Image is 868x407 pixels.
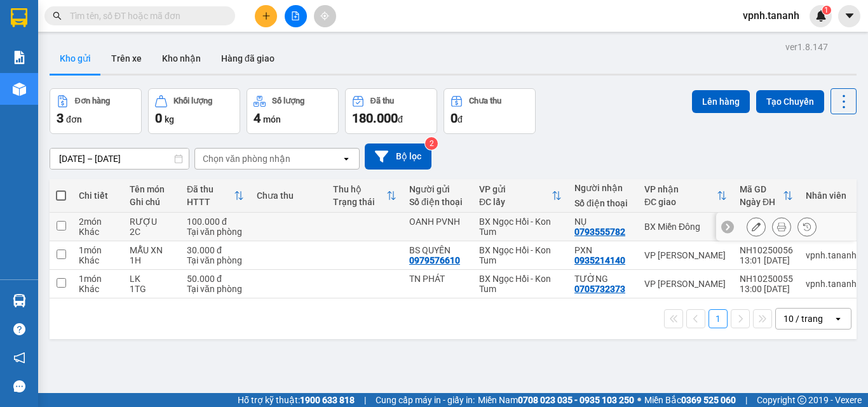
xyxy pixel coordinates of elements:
div: 0705732373 [574,284,625,294]
button: Kho nhận [152,43,211,74]
div: ver 1.8.147 [785,40,828,54]
button: Bộ lọc [365,143,431,170]
span: plus [262,11,271,20]
span: vpnh.tananh [733,8,810,23]
div: 30.000 đ [187,245,244,255]
strong: 0369 525 060 [681,395,736,405]
div: VP [PERSON_NAME] [644,250,727,260]
span: 3 [57,110,64,126]
div: 100.000 đ [187,217,244,227]
div: Nhân viên [806,190,857,201]
div: BX Ngọc Hồi - Kon Tum [479,245,562,265]
div: Người gửi [409,184,466,194]
strong: 1900 633 818 [300,395,355,405]
div: PXN [574,245,632,255]
img: solution-icon [13,51,26,64]
span: aim [320,11,329,20]
div: Số lượng [272,97,304,105]
div: Số điện thoại [574,198,632,208]
span: 4 [254,110,261,126]
sup: 1 [822,6,831,15]
div: 1TG [130,284,174,294]
span: món [263,114,281,124]
div: HTTT [187,197,234,207]
div: VP nhận [644,184,717,194]
div: VP gửi [479,184,552,194]
th: Toggle SortBy [733,179,799,213]
th: Toggle SortBy [638,179,733,213]
span: đơn [66,114,82,124]
img: logo-vxr [11,8,27,27]
div: NỤ [574,217,632,227]
span: 0 [155,110,162,126]
div: 1 món [79,274,117,284]
div: Chưa thu [257,190,320,201]
div: Sửa đơn hàng [747,217,766,236]
div: VP [PERSON_NAME] [644,279,727,289]
img: warehouse-icon [13,294,26,307]
button: Khối lượng0kg [148,88,240,134]
div: Khác [79,227,117,237]
th: Toggle SortBy [473,179,568,213]
span: đ [458,114,463,124]
span: 1 [824,6,829,15]
img: warehouse-icon [13,83,26,96]
button: aim [314,5,336,27]
div: Chọn văn phòng nhận [203,152,290,165]
span: Miền Nam [478,393,634,407]
div: MẪU XN [130,245,174,255]
div: 2 món [79,217,117,227]
strong: 0708 023 035 - 0935 103 250 [518,395,634,405]
div: BX Ngọc Hồi - Kon Tum [479,217,562,237]
span: | [745,393,747,407]
div: Tên món [130,184,174,194]
div: NH10250056 [740,245,793,255]
div: TƯỜNG [574,274,632,284]
div: LK [130,274,174,284]
span: đ [398,114,403,124]
div: RƯỢU [130,217,174,227]
span: Cung cấp máy in - giấy in: [376,393,475,407]
div: 1 món [79,245,117,255]
input: Tìm tên, số ĐT hoặc mã đơn [70,9,220,23]
span: message [13,380,25,392]
button: 1 [709,309,728,328]
div: Khối lượng [173,97,212,105]
button: Lên hàng [692,90,750,113]
span: | [364,393,366,407]
input: Select a date range. [50,149,189,169]
sup: 2 [425,137,438,150]
div: Thu hộ [333,184,386,194]
button: caret-down [838,5,860,27]
div: Mã GD [740,184,783,194]
div: Chi tiết [79,190,117,201]
button: Hàng đã giao [211,43,285,74]
button: Tạo Chuyến [756,90,824,113]
div: vpnh.tananh [806,250,857,260]
span: question-circle [13,323,25,335]
span: Miền Bắc [644,393,736,407]
div: 0935214140 [574,255,625,265]
div: Đơn hàng [75,97,110,105]
button: Chưa thu0đ [444,88,536,134]
div: 50.000 đ [187,274,244,284]
span: Hỗ trợ kỹ thuật: [238,393,355,407]
button: plus [255,5,277,27]
div: BX Ngọc Hồi - Kon Tum [479,274,562,294]
th: Toggle SortBy [327,179,403,213]
button: Đơn hàng3đơn [50,88,142,134]
div: NH10250055 [740,274,793,284]
div: Đã thu [187,184,234,194]
div: 1H [130,255,174,265]
div: Khác [79,284,117,294]
span: 180.000 [352,110,398,126]
div: 0979576610 [409,255,460,265]
div: BS QUYÊN [409,245,466,255]
div: 13:00 [DATE] [740,284,793,294]
span: file-add [291,11,300,20]
div: OANH PVNH [409,217,466,227]
span: copyright [797,396,806,404]
div: Người nhận [574,183,632,193]
div: Số điện thoại [409,197,466,207]
th: Toggle SortBy [180,179,250,213]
